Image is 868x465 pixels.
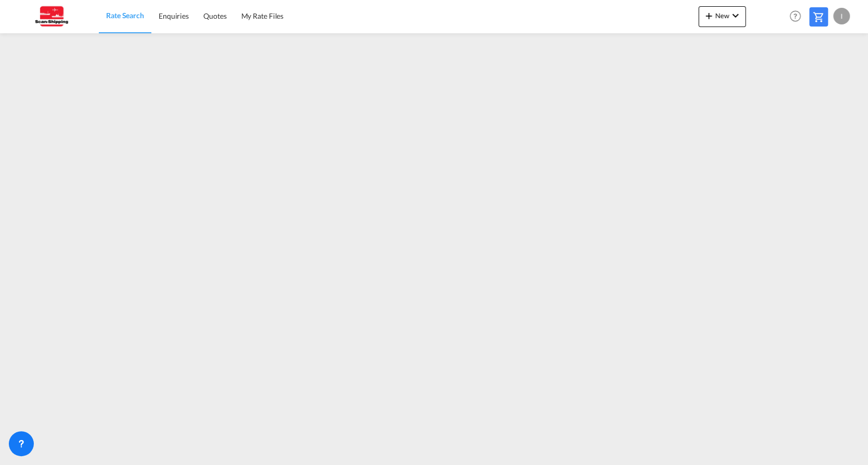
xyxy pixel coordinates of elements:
[203,11,226,20] span: Quotes
[16,5,86,28] img: 123b615026f311ee80dabbd30bc9e10f.jpg
[729,9,742,22] md-icon: icon-chevron-down
[786,7,804,25] span: Help
[698,6,746,27] button: icon-plus 400-fgNewicon-chevron-down
[703,9,715,22] md-icon: icon-plus 400-fg
[786,7,809,26] div: Help
[159,11,189,20] span: Enquiries
[833,8,850,24] div: I
[241,11,283,20] span: My Rate Files
[703,11,742,20] span: New
[106,11,144,20] span: Rate Search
